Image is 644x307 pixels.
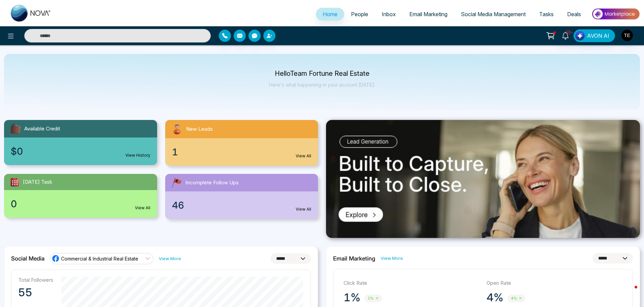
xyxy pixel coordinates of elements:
[11,144,23,158] span: $0
[375,8,403,21] a: Inbox
[351,11,368,18] span: People
[9,123,22,135] img: availableCredit.svg
[296,153,311,159] a: View All
[186,125,213,133] span: New Leads
[172,145,178,159] span: 1
[344,279,480,287] p: Click Rate
[461,11,526,18] span: Social Media Management
[161,120,322,166] a: New Leads1View All
[185,179,239,187] span: Incomplete Follow Ups
[487,291,503,304] p: 4%
[382,11,396,18] span: Inbox
[24,125,60,133] span: Available Credit
[9,177,20,187] img: todayTask.svg
[364,295,382,302] span: 1%
[23,178,52,186] span: [DATE] Task
[171,123,183,135] img: newLeads.svg
[172,198,184,212] span: 46
[621,284,637,300] iframe: Intercom live chat
[567,11,581,18] span: Deals
[507,295,525,302] span: 4%
[344,8,375,21] a: People
[159,255,181,262] a: View More
[575,31,585,40] img: Lead Flow
[574,29,615,42] button: AVON AI
[409,11,447,18] span: Email Marketing
[11,5,51,22] img: Nova CRM Logo
[269,82,375,88] p: Here's what happening in your account [DATE].
[344,291,360,304] p: 1%
[11,255,45,262] h2: Social Media
[539,11,554,18] span: Tasks
[333,255,375,262] h2: Email Marketing
[403,8,454,21] a: Email Marketing
[565,29,572,35] span: 10+
[323,11,338,18] span: Home
[557,29,574,41] a: 10+
[135,205,150,211] a: View All
[171,177,183,189] img: followUps.svg
[326,120,640,238] img: .
[621,30,633,41] img: User Avatar
[454,8,532,21] a: Social Media Management
[487,279,623,287] p: Open Rate
[11,197,17,211] span: 0
[161,174,322,219] a: Incomplete Follow Ups46View All
[296,206,311,212] a: View All
[591,6,640,22] img: Market-place.gif
[316,8,344,21] a: Home
[61,255,138,262] span: Commercial & Industrial Real Estate
[18,286,53,299] p: 55
[269,71,375,76] p: Hello Team Fortune Real Estate
[560,8,588,21] a: Deals
[18,277,53,283] p: Total Followers
[532,8,560,21] a: Tasks
[587,32,609,40] span: AVON AI
[381,255,403,262] a: View More
[125,152,150,158] a: View History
